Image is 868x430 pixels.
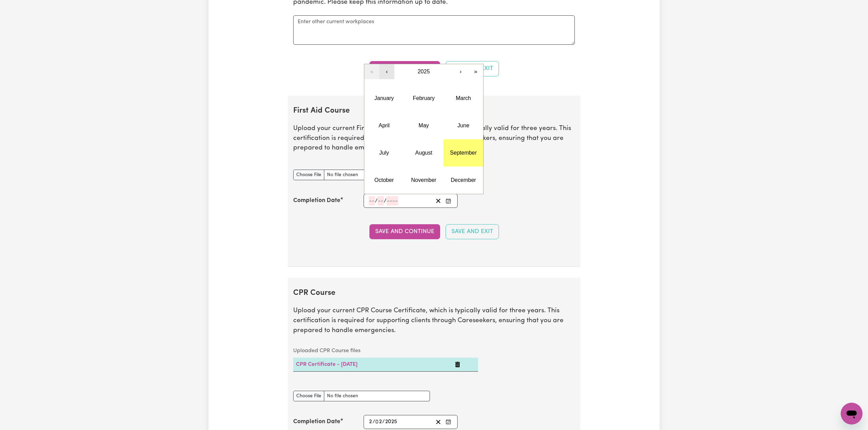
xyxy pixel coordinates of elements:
[433,417,444,427] button: Clear date
[293,289,575,298] h2: CPR Course
[444,167,483,194] button: December 2025
[293,196,340,205] label: Completion Date
[369,196,375,205] input: --
[364,139,404,167] button: July 2025
[419,123,429,128] abbr: May 2025
[376,417,382,427] input: --
[468,64,483,79] button: »
[385,417,397,427] input: ----
[458,123,470,128] abbr: June 2025
[415,150,432,156] abbr: August 2025
[382,419,385,425] span: /
[841,403,863,425] iframe: Button to launch messaging window
[369,61,440,76] button: Save and Continue
[293,124,575,153] p: Upload your current First Aid Course Certificate, which is typically valid for three years. This ...
[444,112,483,139] button: June 2025
[379,150,389,156] abbr: July 2025
[456,95,471,101] abbr: March 2025
[446,61,499,76] button: Save and Exit
[364,85,404,112] button: January 2025
[369,417,372,427] input: --
[411,177,436,183] abbr: November 2025
[379,123,390,128] abbr: April 2025
[384,198,386,204] span: /
[364,112,404,139] button: April 2025
[369,224,440,239] button: Save and Continue
[293,306,575,335] p: Upload your current CPR Course Certificate, which is typically valid for three years. This certif...
[296,362,357,367] a: CPR Certificate - [DATE]
[375,95,394,101] abbr: January 2025
[375,177,394,183] abbr: October 2025
[404,112,444,139] button: May 2025
[453,64,468,79] button: ›
[394,64,453,79] button: 2025
[404,139,444,167] button: August 2025
[451,177,476,183] abbr: December 2025
[364,167,404,194] button: October 2025
[444,139,483,167] button: September 2025
[418,69,430,74] span: 2025
[364,64,379,79] button: «
[378,196,384,205] input: --
[444,417,453,427] button: Enter the Completion Date of your CPR Course
[404,167,444,194] button: November 2025
[293,344,478,358] caption: Uploaded CPR Course files
[450,150,477,156] abbr: September 2025
[379,64,394,79] button: ‹
[455,360,460,369] button: Delete CPR Certificate - 02/02/2025
[293,106,575,116] h2: First Aid Course
[433,196,444,205] button: Clear date
[413,95,435,101] abbr: February 2025
[444,85,483,112] button: March 2025
[446,224,499,239] button: Save and Exit
[386,196,398,205] input: ----
[375,198,378,204] span: /
[293,417,340,426] label: Completion Date
[375,419,379,425] span: 0
[444,196,453,205] button: Enter the Completion Date of your First Aid Course
[404,85,444,112] button: February 2025
[372,419,375,425] span: /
